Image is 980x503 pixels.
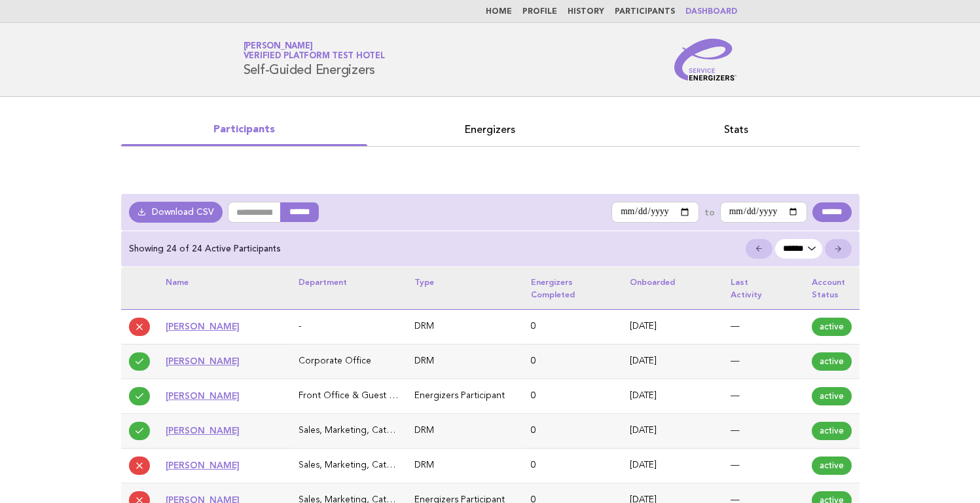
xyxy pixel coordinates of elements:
img: Service Energizers [674,39,737,81]
span: Sales, Marketing, Catering & Convention Services [299,461,505,470]
span: DRM [414,357,434,365]
td: 0 [523,379,622,413]
span: Energizers Participant [414,392,505,400]
td: [DATE] [622,344,723,379]
a: Download CSV [129,202,223,223]
td: — [723,449,803,483]
span: active [812,318,852,336]
a: Dashboard [685,8,737,16]
a: Participants [121,121,367,139]
span: DRM [414,426,434,435]
h1: Self-Guided Energizers [244,43,385,77]
a: [PERSON_NAME] [166,390,240,401]
span: active [812,422,852,440]
a: [PERSON_NAME]Verified Platform Test Hotel [244,42,385,60]
a: Stats [613,121,860,139]
td: — [723,379,803,413]
a: Participants [615,8,675,16]
th: Onboarded [622,267,723,309]
p: Showing 24 of 24 Active Participants [129,243,281,255]
th: Department [291,267,407,309]
td: 0 [523,309,622,344]
span: - [299,322,302,331]
span: active [812,387,852,405]
th: Account status [804,267,860,309]
th: Energizers completed [523,267,622,309]
span: Corporate Office [299,357,371,365]
span: Front Office & Guest Services [299,392,423,400]
span: DRM [414,461,434,470]
td: 0 [523,414,622,449]
a: [PERSON_NAME] [166,460,240,470]
span: Sales, Marketing, Catering & Convention Services [299,426,505,435]
a: Energizers [367,121,613,139]
td: [DATE] [622,309,723,344]
a: [PERSON_NAME] [166,425,240,436]
td: — [723,344,803,379]
td: 0 [523,449,622,483]
th: Name [158,267,291,309]
a: History [568,8,604,16]
a: Home [486,8,512,16]
a: [PERSON_NAME] [166,321,240,331]
td: [DATE] [622,414,723,449]
a: Profile [522,8,557,16]
td: — [723,309,803,344]
span: active [812,352,852,371]
td: 0 [523,344,622,379]
span: DRM [414,322,434,331]
th: Last activity [723,267,803,309]
th: Type [407,267,523,309]
a: [PERSON_NAME] [166,356,240,366]
td: — [723,414,803,449]
td: [DATE] [622,379,723,413]
span: active [812,456,852,475]
td: [DATE] [622,449,723,483]
label: to [704,206,715,218]
span: Verified Platform Test Hotel [244,52,385,61]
